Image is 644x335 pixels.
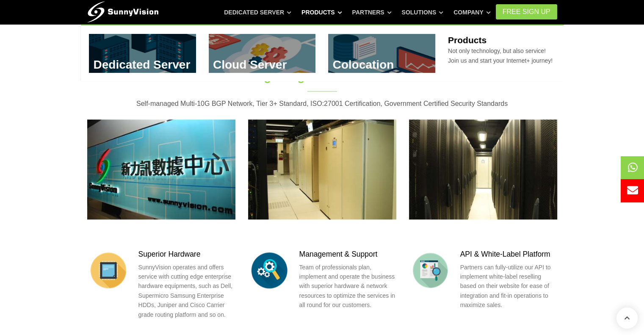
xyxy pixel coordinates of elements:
[299,263,396,310] p: Team of professionals plan, implement and operate the business with superior hardware & network r...
[81,25,564,81] div: Dedicated Server
[352,5,392,20] a: Partners
[301,5,342,20] a: Products
[241,70,404,83] span: Hong Kong Data Center Tour
[138,263,235,319] p: SunnyVision operates and offers service with cutting edge enterprise hardware equipments, such as...
[453,5,491,20] a: Company
[409,119,557,219] img: HK BareMetal
[87,249,130,291] img: flat-cpu-core-alt.png
[409,249,451,291] img: flat-chart-page.png
[224,5,291,20] a: Dedicated Server
[87,98,557,109] p: Self-managed Multi-10G BGP Network, Tier 3+ Standard, ISO:27001 Certification, Government Certifi...
[448,47,553,64] span: Not only technology, but also service! Join us and start your Internet+ journey!
[299,249,396,260] h3: Management & Support
[248,249,290,291] img: flat-search-cogs.png
[248,119,396,219] img: HK Dedicated Server
[460,249,557,260] h3: API & White-Label Platform
[448,35,486,45] b: Products
[401,5,443,20] a: Solutions
[87,119,235,219] img: HK DataCenter
[460,263,557,310] p: Partners can fully-utilize our API to implement white-label reselling based on their website for ...
[496,4,557,19] a: FREE Sign Up
[138,249,235,260] h3: Superior Hardware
